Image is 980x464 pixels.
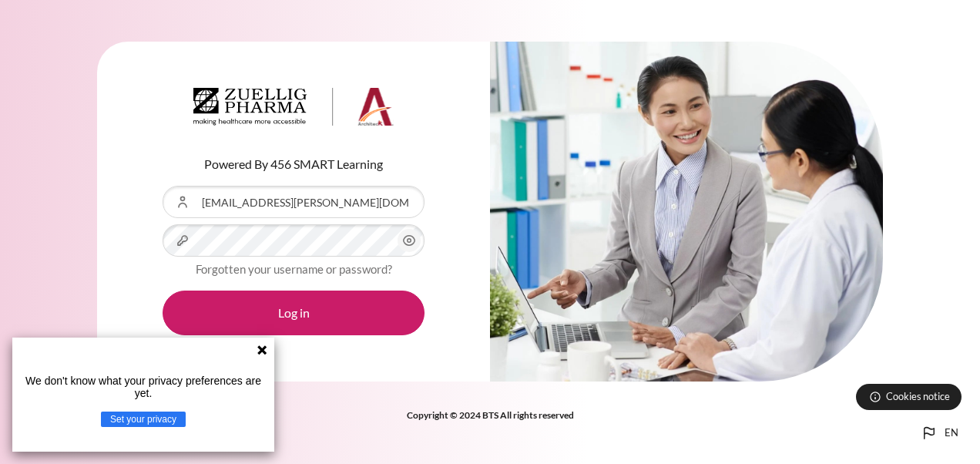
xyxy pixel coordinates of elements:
p: We don't know what your privacy preferences are yet. [18,375,268,399]
button: Log in [163,291,425,335]
p: Powered By 456 SMART Learning [163,155,425,173]
span: Cookies notice [886,389,950,404]
span: en [945,425,958,441]
button: Languages [914,418,965,449]
a: Architeck [193,88,394,133]
button: Set your privacy [101,412,186,427]
button: Cookies notice [856,384,962,410]
strong: Copyright © 2024 BTS All rights reserved [407,409,574,421]
img: Architeck [193,88,394,126]
a: Forgotten your username or password? [196,262,392,276]
input: Username or Email Address [163,186,425,218]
